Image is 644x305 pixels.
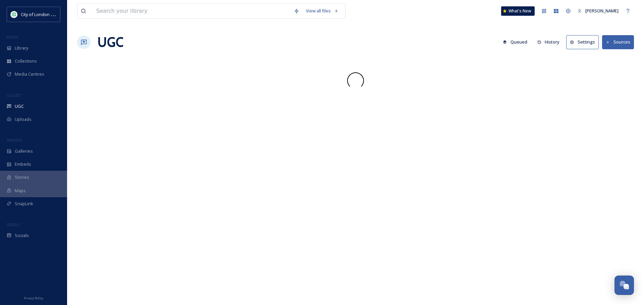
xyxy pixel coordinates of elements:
[15,103,24,109] span: UGC
[11,11,17,18] img: 354633849_641918134643224_7365946917959491822_n.jpg
[534,35,563,49] button: History
[21,11,75,17] span: City of London Corporation
[7,138,22,143] span: WIDGETS
[7,34,18,40] span: MEDIA
[7,93,21,98] span: COLLECT
[93,4,290,18] input: Search your library
[15,232,29,239] span: Socials
[499,35,534,49] a: Queued
[602,35,634,49] button: Sources
[499,35,531,49] button: Queued
[534,35,567,49] a: History
[566,35,602,49] a: Settings
[7,222,20,227] span: SOCIALS
[15,58,37,64] span: Collections
[15,116,32,123] span: Uploads
[97,32,123,52] a: UGC
[15,174,29,180] span: Stories
[574,4,622,17] a: [PERSON_NAME]
[15,187,26,194] span: Maps
[24,296,43,300] span: Privacy Policy
[15,148,33,154] span: Galleries
[15,161,31,167] span: Embeds
[585,8,619,14] span: [PERSON_NAME]
[614,276,634,295] button: Open Chat
[566,35,599,49] button: Settings
[15,71,44,77] span: Media Centres
[303,4,342,17] a: View all files
[15,45,28,51] span: Library
[501,6,535,16] a: What's New
[24,294,43,302] a: Privacy Policy
[15,201,33,207] span: SnapLink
